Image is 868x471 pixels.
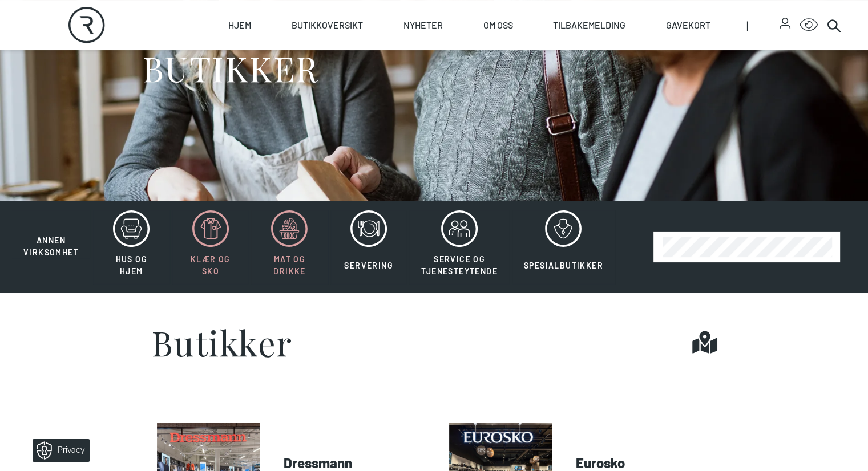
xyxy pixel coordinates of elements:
[151,325,293,359] h1: Butikker
[93,210,170,284] button: Hus og hjem
[800,16,818,34] button: Open Accessibility Menu
[344,261,393,270] span: Servering
[172,210,249,284] button: Klær og sko
[142,47,318,90] h1: BUTIKKER
[251,210,328,284] button: Mat og drikke
[273,254,305,276] span: Mat og drikke
[330,210,407,284] button: Servering
[524,261,603,270] span: Spesialbutikker
[191,254,231,276] span: Klær og sko
[512,210,615,284] button: Spesialbutikker
[409,210,510,284] button: Service og tjenesteytende
[23,235,79,257] span: Annen virksomhet
[11,210,91,259] button: Annen virksomhet
[421,254,498,276] span: Service og tjenesteytende
[11,435,104,465] iframe: Manage Preferences
[116,254,147,276] span: Hus og hjem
